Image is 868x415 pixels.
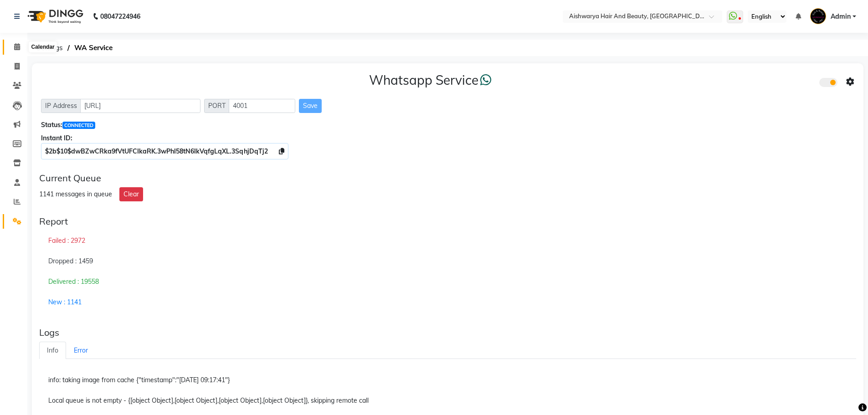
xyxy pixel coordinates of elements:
div: Instant ID: [41,133,854,143]
div: New : 1141 [39,292,856,313]
a: Info [39,342,66,359]
span: IP Address [41,99,81,113]
div: Current Queue [39,173,856,184]
span: WA Service [70,40,117,56]
div: Status: [41,120,854,130]
div: info: taking image from cache {"timestamp":"[DATE] 09:17:41"} [39,370,856,391]
img: Admin [810,8,826,24]
span: CONNECTED [62,122,95,129]
img: logo [23,4,86,29]
div: Dropped : 1459 [39,251,856,272]
input: Sizing example input [80,99,200,113]
div: Local queue is not empty - {[object Object],[object Object],[object Object],[object Object]}, ski... [39,390,856,411]
div: Logs [39,327,856,338]
span: Admin [831,12,851,21]
input: Sizing example input [229,99,295,113]
div: Delivered : 19558 [39,272,856,292]
b: 08047224946 [100,4,140,29]
span: PORT [204,99,230,113]
span: $2b$10$dwBZwCRka9fVtUFCIkaRK.3wPhI58tN6IkVqfgLqXL.3SqhjDqTj2 [45,147,268,155]
div: Failed : 2972 [39,231,856,251]
div: Calendar [29,41,56,52]
div: Report [39,216,856,227]
h3: Whatsapp Service [369,72,492,88]
a: Error [66,342,96,359]
div: 1141 messages in queue [39,190,112,199]
button: Clear [119,187,143,201]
